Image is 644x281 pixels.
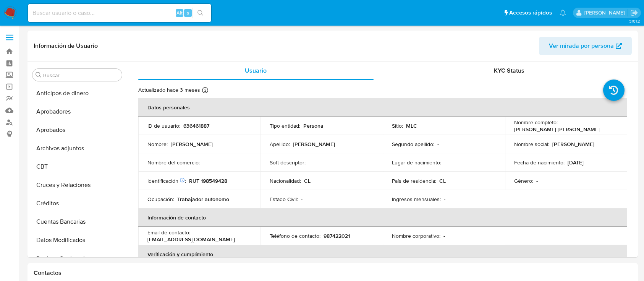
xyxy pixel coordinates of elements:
span: KYC Status [494,66,524,75]
p: [EMAIL_ADDRESS][DOMAIN_NAME] [147,236,235,243]
p: CL [304,177,311,184]
th: Datos personales [138,98,627,117]
button: Créditos [29,194,125,213]
p: 636461887 [183,122,209,129]
a: Salir [630,9,638,17]
p: - [443,232,445,239]
p: [PERSON_NAME] [PERSON_NAME] [514,126,600,133]
p: - [444,159,446,166]
p: Lugar de nacimiento : [392,159,441,166]
p: Sitio : [392,122,403,129]
p: Trabajador autonomo [177,196,229,203]
p: País de residencia : [392,177,436,184]
p: Tipo entidad : [270,122,300,129]
p: 987422021 [324,232,350,239]
h1: Contactos [34,269,632,277]
p: Nombre : [147,141,168,148]
p: Teléfono de contacto : [270,232,320,239]
p: Identificación : [147,177,186,184]
span: Accesos rápidos [509,9,552,17]
p: [DATE] [568,159,584,166]
button: Archivos adjuntos [29,139,125,158]
p: Fecha de nacimiento : [514,159,565,166]
a: Notificaciones [560,10,566,16]
button: CBT [29,158,125,176]
p: - [309,159,310,166]
p: Nombre corporativo : [392,232,440,239]
p: - [301,196,303,203]
p: Email de contacto : [147,229,190,236]
p: Actualizado hace 3 meses [138,86,200,94]
input: Buscar [43,72,119,79]
p: [PERSON_NAME] [552,141,594,148]
p: Nombre social : [514,141,549,148]
th: Información de contacto [138,208,627,227]
p: MLC [406,122,417,129]
p: CL [439,177,446,184]
button: Anticipos de dinero [29,84,125,102]
p: - [536,177,538,184]
button: Aprobadores [29,102,125,121]
p: [PERSON_NAME] [171,141,213,148]
p: Segundo apellido : [392,141,434,148]
button: Buscar [36,72,42,78]
button: Cruces y Relaciones [29,176,125,194]
button: Cuentas Bancarias [29,213,125,231]
p: Persona [303,122,324,129]
p: - [437,141,439,148]
button: Datos Modificados [29,231,125,249]
th: Verificación y cumplimiento [138,245,627,263]
p: RUT 198549428 [189,177,227,184]
p: aline.magdaleno@mercadolibre.com [584,9,628,16]
p: - [444,196,445,203]
button: Ver mirada por persona [539,37,632,55]
span: s [187,9,189,16]
p: Ingresos mensuales : [392,196,441,203]
p: Estado Civil : [270,196,298,203]
p: Ocupación : [147,196,174,203]
input: Buscar usuario o caso... [28,8,211,18]
button: Aprobados [29,121,125,139]
p: Apellido : [270,141,290,148]
p: Nombre completo : [514,119,558,126]
span: Usuario [245,66,267,75]
button: search-icon [193,8,208,18]
span: Ver mirada por persona [549,37,614,55]
p: Soft descriptor : [270,159,306,166]
p: Nacionalidad : [270,177,301,184]
p: - [203,159,204,166]
p: Nombre del comercio : [147,159,200,166]
button: Devices Geolocation [29,249,125,268]
p: [PERSON_NAME] [293,141,335,148]
span: Alt [176,9,183,16]
p: Género : [514,177,533,184]
p: ID de usuario : [147,122,180,129]
h1: Información de Usuario [34,42,98,50]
